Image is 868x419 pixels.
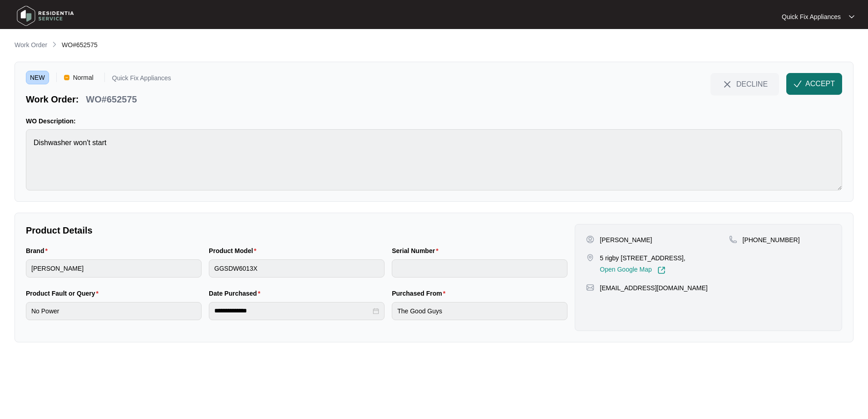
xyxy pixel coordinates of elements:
[209,259,385,278] input: Product Model
[26,246,51,255] label: Brand
[657,266,666,274] img: Link-External
[586,253,594,262] img: map-pin
[26,117,842,126] p: WO Description:
[392,302,567,320] input: Purchased From
[26,224,567,237] p: Product Details
[64,75,69,80] img: Vercel Logo
[600,283,707,292] p: [EMAIL_ADDRESS][DOMAIN_NAME]
[586,283,594,292] img: map-pin
[600,266,665,274] a: Open Google Map
[794,80,802,88] img: check-Icon
[26,302,202,320] input: Product Fault or Query
[13,40,49,50] a: Work Order
[782,12,841,21] p: Quick Fix Appliances
[849,15,854,19] img: dropdown arrow
[26,259,202,278] input: Brand
[805,78,835,89] span: ACCEPT
[722,79,733,90] img: close-Icon
[51,41,58,48] img: chevron-right
[586,235,594,244] img: user-pin
[710,73,779,95] button: close-IconDECLINE
[112,75,171,84] p: Quick Fix Appliances
[600,253,685,263] p: 5 rigby [STREET_ADDRESS],
[209,289,264,298] label: Date Purchased
[392,289,449,298] label: Purchased From
[26,289,102,298] label: Product Fault or Query
[214,306,371,316] input: Date Purchased
[86,93,137,106] p: WO#652575
[14,2,77,29] img: residentia service logo
[392,246,442,255] label: Serial Number
[209,246,260,255] label: Product Model
[600,235,652,244] p: [PERSON_NAME]
[26,129,842,190] textarea: Dishwasher won't start
[15,40,47,49] p: Work Order
[69,71,97,84] span: Normal
[786,73,842,95] button: check-IconACCEPT
[26,93,79,106] p: Work Order:
[729,235,737,244] img: map-pin
[743,235,800,244] p: [PHONE_NUMBER]
[736,79,768,89] span: DECLINE
[392,259,567,278] input: Serial Number
[62,41,98,49] span: WO#652575
[26,71,49,84] span: NEW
